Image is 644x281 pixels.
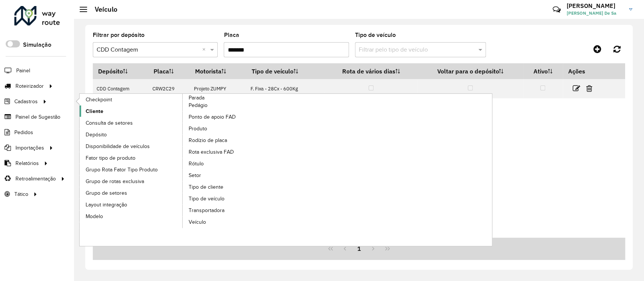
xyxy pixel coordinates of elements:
[523,63,563,79] th: Ativo
[567,10,623,17] span: [PERSON_NAME] De Sa
[183,170,286,181] a: Setor
[86,119,133,127] span: Consulta de setores
[80,140,183,152] a: Disponibilidade de veículos
[183,158,286,170] a: Rótulo
[86,142,150,150] span: Disponibilidade de veículos
[563,63,608,79] th: Ações
[14,98,38,105] span: Cadastros
[15,159,39,167] span: Relatórios
[80,94,183,105] a: Checkpoint
[86,189,127,197] span: Grupo de setores
[190,79,247,98] td: Projeto ZUMPY
[93,79,148,98] td: CDD Contagem
[567,2,623,9] h3: [PERSON_NAME]
[189,218,206,226] span: Veículo
[86,96,112,104] span: Checkpoint
[80,129,183,140] a: Depósito
[183,205,286,216] a: Transportadora
[16,67,30,75] span: Painel
[190,63,247,79] th: Motorista
[189,125,207,133] span: Produto
[14,128,33,136] span: Pedidos
[80,164,183,175] a: Grupo Rota Fator Tipo Produto
[324,63,418,79] th: Rota de vários dias
[189,101,207,109] span: Pedágio
[183,147,286,158] a: Rota exclusiva FAD
[86,201,127,209] span: Layout integração
[202,45,208,54] span: Clear all
[93,63,148,79] th: Depósito
[183,193,286,205] a: Tipo de veículo
[80,176,183,187] a: Grupo de rotas exclusiva
[15,144,44,152] span: Importações
[80,211,183,222] a: Modelo
[352,241,366,256] button: 1
[86,177,144,185] span: Grupo de rotas exclusiva
[183,123,286,134] a: Produto
[586,83,592,93] a: Excluir
[189,206,224,214] span: Transportadora
[80,105,183,117] a: Cliente
[14,190,28,198] span: Tático
[86,107,103,115] span: Cliente
[418,63,523,79] th: Voltar para o depósito
[189,94,204,102] span: Parada
[189,113,236,121] span: Ponto de apoio FAD
[86,212,103,220] span: Modelo
[148,63,190,79] th: Placa
[80,187,183,199] a: Grupo de setores
[15,113,60,121] span: Painel de Sugestão
[23,40,51,49] label: Simulação
[183,135,286,146] a: Rodízio de placa
[86,166,158,174] span: Grupo Rota Fator Tipo Produto
[189,183,223,191] span: Tipo de cliente
[189,160,204,168] span: Rótulo
[183,111,286,123] a: Ponto de apoio FAD
[247,63,324,79] th: Tipo de veículo
[87,5,117,14] h2: Veículo
[148,79,190,98] td: CRW2C29
[189,171,201,179] span: Setor
[549,2,565,18] a: Contato Rápido
[93,31,144,40] label: Filtrar por depósito
[15,82,44,90] span: Roteirizador
[189,195,224,203] span: Tipo de veículo
[86,154,135,162] span: Fator tipo de produto
[224,31,239,40] label: Placa
[80,94,286,228] a: Parada
[183,217,286,228] a: Veículo
[355,31,396,40] label: Tipo de veículo
[86,131,107,139] span: Depósito
[80,199,183,210] a: Layout integração
[573,83,580,93] a: Editar
[247,79,324,98] td: F. Fixa - 28Cx - 600Kg
[183,182,286,193] a: Tipo de cliente
[189,148,234,156] span: Rota exclusiva FAD
[183,100,286,111] a: Pedágio
[80,117,183,128] a: Consulta de setores
[15,175,56,183] span: Retroalimentação
[189,136,227,144] span: Rodízio de placa
[80,152,183,163] a: Fator tipo de produto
